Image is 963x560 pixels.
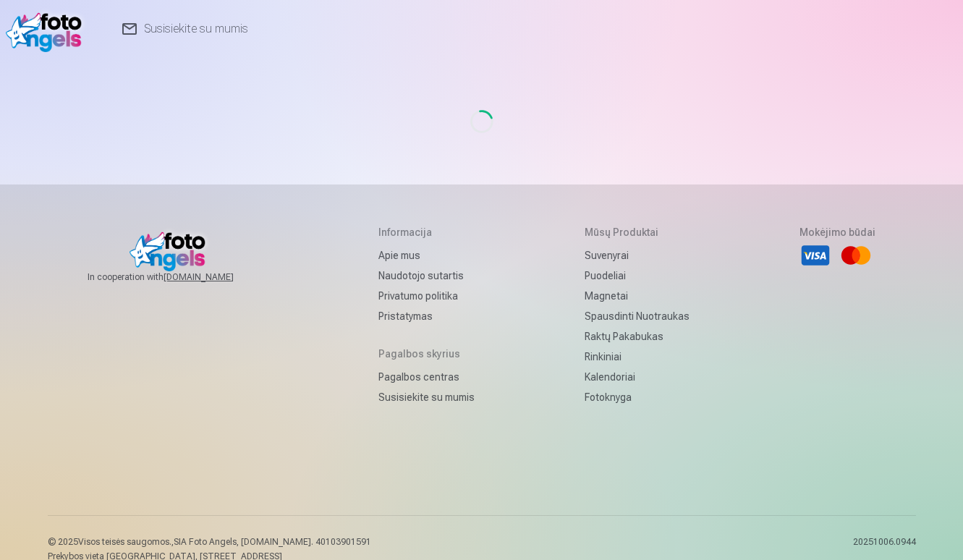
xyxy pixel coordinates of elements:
[585,266,690,286] a: Puodeliai
[174,537,371,547] span: SIA Foto Angels, [DOMAIN_NAME]. 40103901591
[378,306,475,326] a: Pristatymas
[88,271,268,283] span: In cooperation with
[378,387,475,407] a: Susisiekite su mumis
[378,266,475,286] a: Naudotojo sutartis
[799,239,831,271] li: Visa
[585,306,690,326] a: Spausdinti nuotraukas
[164,271,268,283] a: [DOMAIN_NAME]
[378,286,475,306] a: Privatumo politika
[378,245,475,266] a: Apie mus
[378,367,475,387] a: Pagalbos centras
[585,225,690,239] h5: Mūsų produktai
[378,225,475,239] h5: Informacija
[799,225,875,239] h5: Mokėjimo būdai
[585,387,690,407] a: Fotoknyga
[378,347,475,361] h5: Pagalbos skyrius
[840,239,872,271] li: Mastercard
[585,245,690,266] a: Suvenyrai
[48,536,371,548] p: © 2025 Visos teisės saugomos. ,
[6,6,89,52] img: /v1
[585,347,690,367] a: Rinkiniai
[585,286,690,306] a: Magnetai
[585,367,690,387] a: Kalendoriai
[585,326,690,347] a: Raktų pakabukas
